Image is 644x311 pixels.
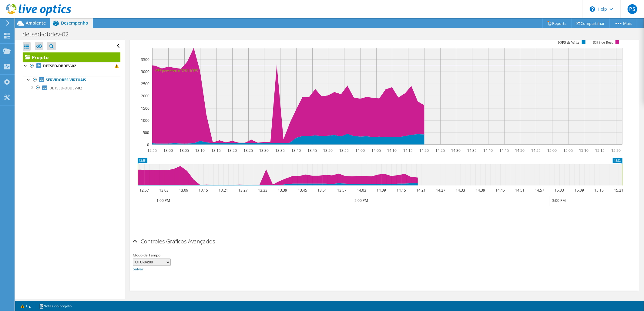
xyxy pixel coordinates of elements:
text: 14:27 [436,188,445,193]
text: 13:57 [337,188,347,193]
span: PS [628,4,637,14]
text: 14:00 [355,148,365,153]
text: 14:25 [435,148,445,153]
text: 14:33 [456,188,465,193]
text: 15:20 [611,148,621,153]
text: 13:05 [179,148,189,153]
text: 13:20 [227,148,237,153]
text: 15:21 [614,188,623,193]
text: 500 [143,130,149,135]
text: 13:35 [275,148,285,153]
text: 13:45 [298,188,307,193]
text: 13:55 [339,148,349,153]
text: 14:57 [535,188,544,193]
text: 14:45 [499,148,509,153]
text: 13:15 [199,188,208,193]
span: Ambiente [26,20,46,26]
text: 3000 [141,69,149,74]
a: DETSED-DBDEV-02 [23,62,120,70]
text: 95° percentil = 3281 IOPS [155,68,198,73]
text: 14:09 [377,188,386,193]
text: 15:15 [595,148,605,153]
text: 12:57 [139,188,149,193]
text: 13:30 [259,148,269,153]
b: DETSED-DBDEV-02 [43,63,76,69]
svg: \n [590,6,595,12]
text: IOPS de Write [558,40,579,45]
a: Projeto [23,52,120,62]
a: Servidores virtuais [23,76,120,84]
text: 2000 [141,93,149,99]
text: 1000 [141,118,149,123]
a: Mais [609,18,636,28]
span: Modo de Tempo [133,252,160,258]
text: 15:00 [547,148,557,153]
text: 13:33 [258,188,267,193]
text: 14:10 [387,148,397,153]
text: 13:03 [159,188,169,193]
text: 14:35 [467,148,477,153]
text: 13:25 [243,148,253,153]
h1: detsed-dbdev-02 [20,31,78,38]
text: 14:21 [416,188,426,193]
text: 14:20 [419,148,429,153]
span: Desempenho [61,20,88,26]
text: 13:21 [219,188,228,193]
a: Notas do projeto [35,302,76,310]
text: 13:39 [278,188,287,193]
text: 13:27 [238,188,248,193]
h2: Controles Gráficos Avançados [133,235,215,247]
text: 13:51 [317,188,327,193]
text: 15:10 [579,148,589,153]
text: 14:51 [515,188,525,193]
text: IOPS de Read [593,40,613,45]
a: DETSED-DBDEV-02 [23,84,120,92]
span: DETSED-DBDEV-02 [49,85,82,91]
text: 12:55 [147,148,157,153]
text: 13:15 [211,148,221,153]
text: 14:05 [371,148,381,153]
text: 13:09 [179,188,188,193]
text: 14:03 [357,188,366,193]
text: 14:50 [515,148,525,153]
text: 1500 [141,106,149,111]
text: 15:15 [594,188,604,193]
text: 13:00 [163,148,173,153]
a: Salvar [133,266,143,272]
a: Compartilhar [571,18,610,28]
text: 13:40 [291,148,301,153]
text: 13:10 [195,148,205,153]
text: 14:15 [397,188,406,193]
text: 13:50 [323,148,333,153]
text: 14:55 [531,148,541,153]
a: Reports [542,18,572,28]
text: 14:30 [451,148,461,153]
text: 15:09 [575,188,584,193]
text: 14:45 [495,188,505,193]
text: 14:40 [483,148,493,153]
a: 1 [16,302,35,310]
text: 3500 [141,57,149,62]
text: 2500 [141,81,149,86]
text: 14:15 [403,148,413,153]
text: 15:03 [555,188,564,193]
text: 13:45 [307,148,317,153]
text: 15:05 [563,148,573,153]
text: 14:39 [476,188,485,193]
text: 0 [147,142,149,147]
